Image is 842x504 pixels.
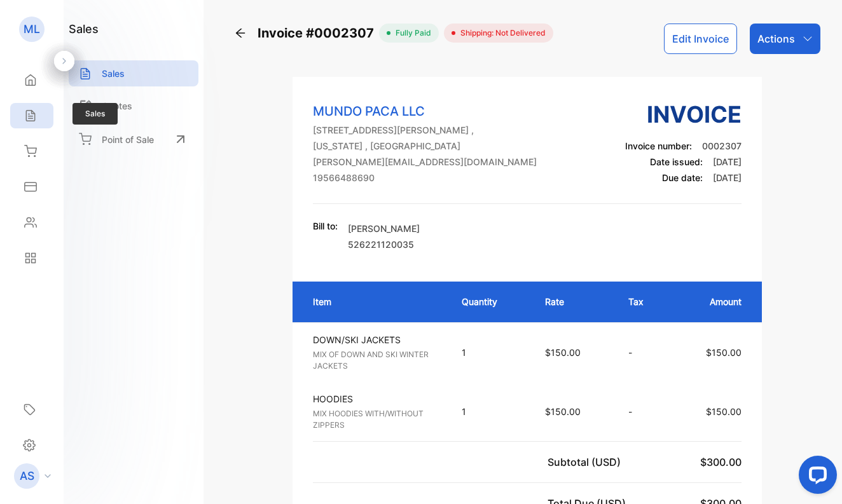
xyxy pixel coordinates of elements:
p: Bill to: [313,219,338,233]
span: Invoice #0002307 [258,24,379,43]
a: Quotes [69,93,198,119]
button: Edit Invoice [664,24,737,54]
p: - [628,346,658,359]
p: MIX HOODIES WITH/WITHOUT ZIPPERS [313,408,439,431]
p: Tax [628,295,658,308]
h3: Invoice [625,97,742,132]
span: Shipping: Not Delivered [455,27,546,39]
p: Sales [102,67,125,80]
p: DOWN/SKI JACKETS [313,333,439,346]
span: $300.00 [700,456,742,468]
span: Due date: [662,172,703,183]
p: [US_STATE] , [GEOGRAPHIC_DATA] [313,139,537,153]
span: $150.00 [706,347,742,358]
p: HOODIES [313,392,439,405]
span: fully paid [390,27,431,39]
p: - [628,405,658,418]
p: 19566488690 [313,171,537,184]
iframe: LiveChat chat widget [789,451,842,504]
a: Point of Sale [69,125,198,153]
p: Quantity [462,295,520,308]
span: [DATE] [713,172,742,183]
span: 0002307 [702,140,742,151]
p: ML [24,21,40,37]
span: $150.00 [545,406,581,417]
p: Subtotal (USD) [548,454,626,470]
p: [PERSON_NAME] [348,222,420,235]
p: [STREET_ADDRESS][PERSON_NAME] , [313,123,537,137]
p: 1 [462,405,520,418]
p: AS [20,468,34,484]
p: Amount [684,295,742,308]
p: [PERSON_NAME][EMAIL_ADDRESS][DOMAIN_NAME] [313,155,537,168]
p: Rate [545,295,603,308]
h1: sales [69,20,99,37]
p: Actions [757,31,795,46]
span: Date issued: [650,156,703,167]
p: MIX OF DOWN AND SKI WINTER JACKETS [313,349,439,372]
p: MUNDO PACA LLC [313,102,537,121]
span: $150.00 [545,347,581,358]
p: Quotes [102,99,132,112]
span: $150.00 [706,406,742,417]
p: Item [313,295,436,308]
p: 526221120035 [348,238,420,251]
span: Sales [72,103,118,125]
p: 1 [462,346,520,359]
button: Actions [750,24,820,54]
a: Sales [69,60,198,86]
span: Invoice number: [625,140,692,151]
span: [DATE] [713,156,742,167]
p: Point of Sale [102,133,154,146]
